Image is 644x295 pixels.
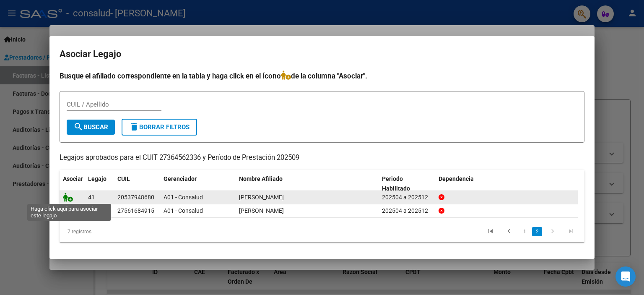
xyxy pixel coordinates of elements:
[501,227,517,236] a: go to previous page
[88,194,95,201] span: 41
[531,225,543,239] li: page 2
[60,46,584,62] h2: Asociar Legajo
[236,170,379,198] datatable-header-cell: Nombre Afiliado
[60,170,85,198] datatable-header-cell: Asociar
[239,194,284,201] span: RODAS LEANDRO ADRIAN
[382,193,432,202] div: 202504 a 202512
[439,175,474,182] span: Dependencia
[164,207,203,214] span: A01 - Consalud
[73,122,83,132] mat-icon: search
[615,266,636,287] div: Open Intercom Messenger
[379,170,435,198] datatable-header-cell: Periodo Habilitado
[239,207,284,214] span: PUCHETA KIARA JAZMIN
[122,119,197,136] button: Borrar Filtros
[117,175,130,182] span: CUIL
[60,153,584,163] p: Legajos aprobados para el CUIT 27364562336 y Período de Prestación 202509
[67,120,115,135] button: Buscar
[63,175,83,182] span: Asociar
[563,227,579,236] a: go to last page
[73,123,108,131] span: Buscar
[129,122,139,132] mat-icon: delete
[129,123,190,131] span: Borrar Filtros
[382,175,410,192] span: Periodo Habilitado
[85,170,114,198] datatable-header-cell: Legajo
[60,70,584,81] h4: Busque el afiliado correspondiente en la tabla y haga click en el ícono de la columna "Asociar".
[483,227,499,236] a: go to first page
[532,227,542,236] a: 2
[117,193,154,202] div: 20537948680
[239,175,283,182] span: Nombre Afiliado
[435,170,578,198] datatable-header-cell: Dependencia
[164,175,197,182] span: Gerenciador
[545,227,561,236] a: go to next page
[114,170,160,198] datatable-header-cell: CUIL
[117,206,154,216] div: 27561684915
[88,207,95,214] span: 36
[518,225,531,239] li: page 1
[160,170,236,198] datatable-header-cell: Gerenciador
[164,194,203,201] span: A01 - Consalud
[60,221,163,242] div: 7 registros
[382,206,432,216] div: 202504 a 202512
[519,227,530,236] a: 1
[88,175,106,182] span: Legajo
